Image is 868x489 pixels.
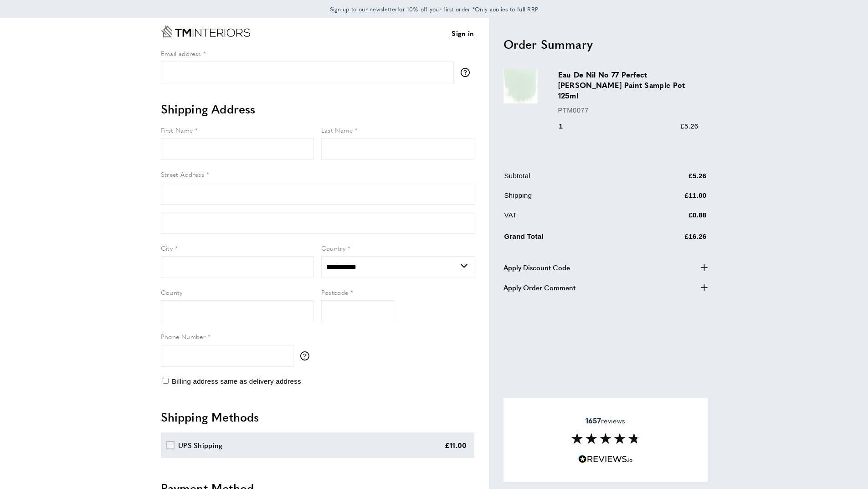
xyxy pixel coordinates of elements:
span: Email address [161,49,201,58]
p: PTM0077 [558,105,699,116]
td: £16.26 [635,229,706,249]
a: Sign in [452,28,474,39]
div: 1 [558,121,576,132]
span: Phone Number [161,332,206,341]
div: UPS Shipping [178,440,223,451]
span: £5.26 [680,122,698,130]
td: Grand Total [504,229,634,249]
input: Billing address same as delivery address [163,378,169,384]
span: Street Address [161,170,205,179]
td: £11.00 [635,190,706,208]
h2: Order Summary [503,36,708,52]
h2: Shipping Address [161,101,474,117]
span: reviews [586,416,625,425]
div: £11.00 [445,440,467,451]
span: First Name [161,125,193,134]
span: Last Name [321,125,353,134]
span: City [161,243,173,252]
span: Postcode [321,288,349,297]
span: County [161,288,183,297]
span: Apply Order Comment [503,282,575,293]
td: Shipping [504,190,634,208]
span: Billing address same as delivery address [172,377,301,385]
img: Eau De Nil No 77 Perfect Matt Emulsion Paint Sample Pot 125ml [503,69,538,103]
a: Sign up to our newsletter [330,5,398,14]
button: More information [461,68,474,77]
span: Apply Discount Code [503,262,570,273]
img: Reviews.io 5 stars [578,455,633,463]
td: £5.26 [635,170,706,188]
button: More information [300,351,314,360]
a: Go to Home page [161,26,250,37]
strong: 1657 [586,415,601,426]
td: Subtotal [504,170,634,188]
h2: Shipping Methods [161,409,474,425]
img: Reviews section [571,433,640,444]
span: Country [321,243,346,252]
td: VAT [504,210,634,227]
span: for 10% off your first order *Only applies to full RRP [330,5,539,13]
h3: Eau De Nil No 77 Perfect [PERSON_NAME] Paint Sample Pot 125ml [558,69,699,101]
td: £0.88 [635,210,706,227]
